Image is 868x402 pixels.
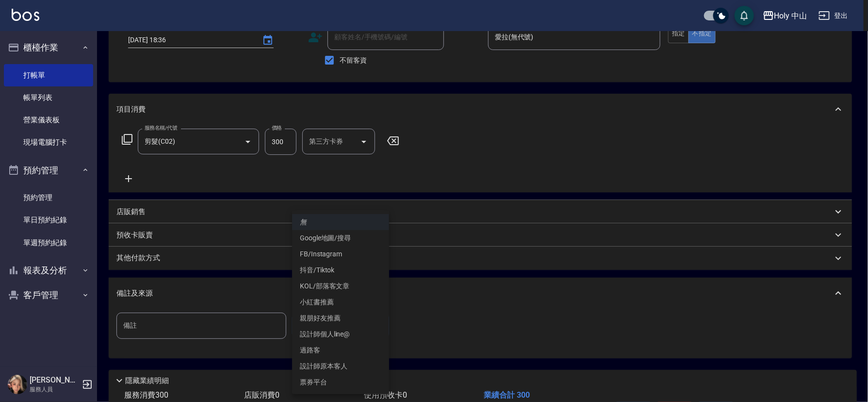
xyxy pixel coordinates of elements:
em: 無 [300,217,307,227]
li: FB/Instagram [292,246,389,262]
li: 小紅書推薦 [292,294,389,310]
li: KOL/部落客文章 [292,278,389,294]
li: Google地圖/搜尋 [292,230,389,246]
li: 設計師個人line@ [292,326,389,342]
li: 抖音/Tiktok [292,262,389,278]
li: 票券平台 [292,374,389,390]
li: 設計師原本客人 [292,358,389,374]
li: 過路客 [292,342,389,358]
li: 親朋好友推薦 [292,310,389,326]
